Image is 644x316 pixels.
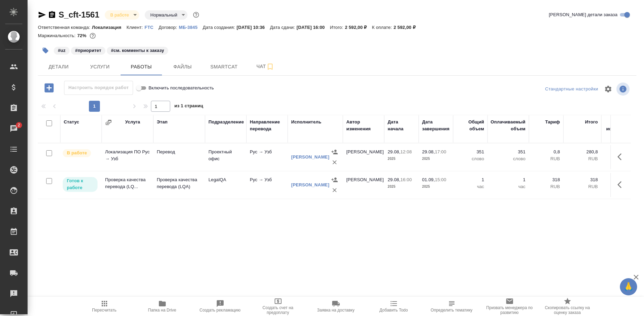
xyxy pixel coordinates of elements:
[585,119,598,126] div: Итого
[346,119,381,132] div: Автор изменения
[491,183,525,190] p: час
[388,155,415,162] p: 2025
[422,155,450,162] p: 2025
[179,25,203,30] p: МБ-3845
[148,12,179,18] button: Нормальный
[38,33,77,38] p: Маржинальность:
[249,62,282,71] span: Чат
[532,183,560,190] p: RUB
[329,147,340,157] button: Назначить
[105,10,139,20] div: В работе
[491,149,525,155] p: 351
[179,24,203,30] a: МБ-3845
[159,25,179,30] p: Договор:
[457,176,484,183] p: 1
[532,176,560,183] p: 318
[600,81,616,97] span: Настроить таблицу
[38,43,53,58] button: Добавить тэг
[157,176,202,190] p: Проверка качества перевода (LQA)
[393,25,421,30] p: 2 592,00 ₽
[42,63,75,71] span: Детали
[329,157,340,167] button: Удалить
[246,173,288,197] td: Рус → Узб
[491,155,525,162] p: слово
[567,155,598,162] p: RUB
[457,183,484,190] p: час
[623,280,634,294] span: 🙏
[203,25,236,30] p: Дата создания:
[64,119,79,126] div: Статус
[145,10,187,20] div: В работе
[422,119,450,132] div: Дата завершения
[343,173,384,197] td: [PERSON_NAME]
[77,33,88,38] p: 72%
[62,176,98,193] div: Исполнитель может приступить к работе
[106,47,169,53] span: см. комменты к заказу
[330,25,345,30] p: Итого:
[620,278,637,295] button: 🙏
[435,149,446,154] p: 17:00
[174,102,203,112] span: из 1 страниц
[388,177,400,182] p: 29.08,
[237,25,270,30] p: [DATE] 10:36
[125,119,140,126] div: Услуга
[149,85,214,91] span: Включить последовательность
[457,149,484,155] p: 351
[457,119,484,132] div: Общий объем
[435,177,446,182] p: 15:00
[266,63,274,71] svg: Подписаться
[491,176,525,183] p: 1
[58,47,65,54] p: #uz
[83,63,116,71] span: Услуги
[297,25,330,30] p: [DATE] 16:00
[567,183,598,190] p: RUB
[567,176,598,183] p: 318
[102,173,153,197] td: Проверка качества перевода (LQ...
[38,25,92,30] p: Ответственная команда:
[291,182,329,187] a: [PERSON_NAME]
[125,63,158,71] span: Работы
[59,10,99,19] a: S_cft-1561
[38,11,46,19] button: Скопировать ссылку для ЯМессенджера
[13,122,24,129] span: 2
[422,149,435,154] p: 29.08,
[157,149,202,155] p: Перевод
[545,119,560,126] div: Тариф
[40,81,59,95] button: Добавить работу
[345,25,372,30] p: 2 592,00 ₽
[250,119,284,132] div: Направление перевода
[88,31,97,40] button: 598.80 RUB;
[48,11,56,19] button: Скопировать ссылку
[92,25,127,30] p: Локализация
[111,47,164,54] p: #см. комменты к заказу
[270,25,296,30] p: Дата сдачи:
[329,175,340,185] button: Назначить
[422,177,435,182] p: 01.09,
[205,173,246,197] td: LegalQA
[2,120,26,137] a: 2
[205,145,246,169] td: Проектный офис
[532,155,560,162] p: RUB
[329,185,340,195] button: Удалить
[567,149,598,155] p: 280,8
[102,145,153,169] td: Локализация ПО Рус → Узб
[291,119,321,126] div: Исполнитель
[388,149,400,154] p: 29.08,
[67,150,87,156] p: В работе
[400,177,412,182] p: 16:00
[613,176,630,193] button: Здесь прячутся важные кнопки
[105,119,112,126] button: Сгруппировать
[246,145,288,169] td: Рус → Узб
[605,119,636,139] div: Прогресс исполнителя в SC
[343,145,384,169] td: [PERSON_NAME]
[616,83,631,96] span: Посмотреть информацию
[53,47,70,53] span: uz
[145,24,159,30] a: FTC
[543,84,600,95] div: split button
[457,155,484,162] p: слово
[75,47,101,54] p: #приоритет
[491,119,525,132] div: Оплачиваемый объем
[67,177,93,191] p: Готов к работе
[157,119,167,126] div: Этап
[613,149,630,165] button: Здесь прячутся важные кнопки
